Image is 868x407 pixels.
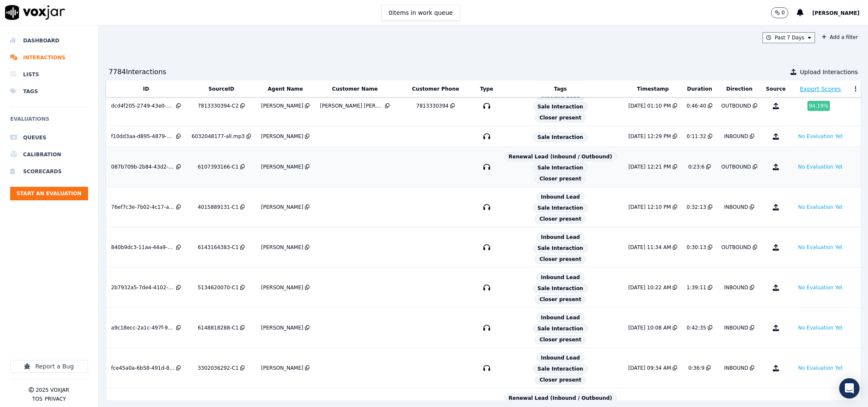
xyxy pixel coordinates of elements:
span: Sale Interaction [533,102,588,111]
div: INBOUND [724,204,748,210]
div: [DATE] 11:34 AM [628,244,671,251]
div: f10dd3aa-d895-4879-8a82-0e1dcdfc006e [111,133,175,140]
button: ID [143,86,149,92]
div: 1:39:11 [687,284,706,291]
div: 0:46:40 [687,102,706,109]
div: 5134620070-C1 [198,284,239,291]
div: OUTBOUND [721,244,751,251]
span: Inbound Lead [536,233,585,242]
a: Lists [10,66,88,83]
span: Sale Interaction [533,324,588,333]
button: No Evaluation Yet [795,242,846,252]
div: OUTBOUND [721,102,751,109]
span: Renewal Lead (Inbound / Outbound) [504,152,617,161]
div: OUTBOUND [721,163,751,170]
span: Closer present [535,375,586,385]
span: Inbound Lead [536,353,585,363]
button: TOS [32,396,42,402]
span: Closer present [535,255,586,264]
div: 76ef7c3e-7b02-4c17-ae6a-11e9a162812c [111,204,175,210]
span: Closer present [535,214,586,224]
div: 6107393166-C1 [198,163,239,170]
div: 6032048177-all.mp3 [191,133,244,140]
div: INBOUND [724,324,748,331]
div: 2b7932a5-7de4-4102-9f4b-b9471e4d1a0e [111,284,175,291]
button: Duration [687,86,712,92]
div: [PERSON_NAME] [261,204,303,210]
div: [PERSON_NAME] [261,244,303,251]
span: Closer present [535,295,586,304]
button: Export Scores [800,85,841,93]
a: Dashboard [10,32,88,49]
span: Closer present [535,335,586,344]
div: [DATE] 09:34 AM [628,365,671,371]
span: Sale Interaction [533,364,588,374]
button: No Evaluation Yet [795,162,846,172]
span: Upload Interactions [800,68,858,76]
div: 3302036292-C1 [198,365,239,371]
button: 0 [771,7,789,18]
div: 0:11:32 [687,133,706,140]
span: Sale Interaction [533,163,588,172]
div: 7784 Interaction s [109,67,166,77]
span: [PERSON_NAME] [812,10,860,16]
button: Report a Bug [10,360,88,373]
a: Interactions [10,49,88,66]
button: Direction [726,86,752,92]
button: SourceID [208,86,234,92]
button: Type [480,86,493,92]
div: [DATE] 12:29 PM [628,133,671,140]
span: Inbound Lead [536,273,585,282]
div: [DATE] 10:08 AM [628,324,671,331]
div: 94.19 % [807,101,830,111]
div: INBOUND [724,284,748,291]
button: Agent Name [268,86,303,92]
div: fce45a0a-6b58-491d-8c2b-35e68c6722c8 [111,365,175,371]
div: [PERSON_NAME] [261,324,303,331]
span: Closer present [535,113,586,122]
div: 0:36:9 [688,365,705,371]
li: Queues [10,129,88,146]
span: Sale Interaction [533,203,588,213]
button: No Evaluation Yet [795,323,846,333]
div: [DATE] 10:22 AM [628,284,671,291]
div: 087b709b-2b84-43d2-b722-0fd7c372afdd [111,163,175,170]
a: Tags [10,83,88,100]
button: 0items in work queue [381,5,460,21]
button: Add a filter [818,32,861,42]
div: 7813330394-C2 [198,102,239,109]
div: 0:23:6 [688,163,705,170]
span: Inbound Lead [536,313,585,322]
div: 0:30:13 [687,244,706,251]
div: [PERSON_NAME] [261,102,303,109]
button: No Evaluation Yet [795,363,846,373]
button: Customer Name [332,86,378,92]
button: Past 7 Days [763,32,815,43]
div: a9c18ecc-2a1c-497f-9ce0-b0172418cbdd [111,324,175,331]
h6: Evaluations [10,114,88,129]
button: No Evaluation Yet [795,202,846,212]
div: [PERSON_NAME] [PERSON_NAME] [320,102,383,109]
button: No Evaluation Yet [795,282,846,293]
button: Start an Evaluation [10,187,88,200]
div: [DATE] 01:10 PM [628,102,671,109]
span: Sale Interaction [533,244,588,253]
div: INBOUND [724,133,748,140]
button: Tags [554,86,567,92]
div: [PERSON_NAME] [261,284,303,291]
div: [DATE] 12:21 PM [628,163,671,170]
span: Inbound Lead [536,192,585,202]
div: 4015889131-C1 [198,204,239,210]
div: [DATE] 12:10 PM [628,204,671,210]
button: Customer Phone [412,86,459,92]
button: Upload Interactions [790,68,858,76]
div: 6148818288-C1 [198,324,239,331]
button: 0 [771,7,797,18]
div: INBOUND [724,365,748,371]
li: Calibration [10,146,88,163]
button: [PERSON_NAME] [812,8,868,18]
button: Privacy [44,396,66,402]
